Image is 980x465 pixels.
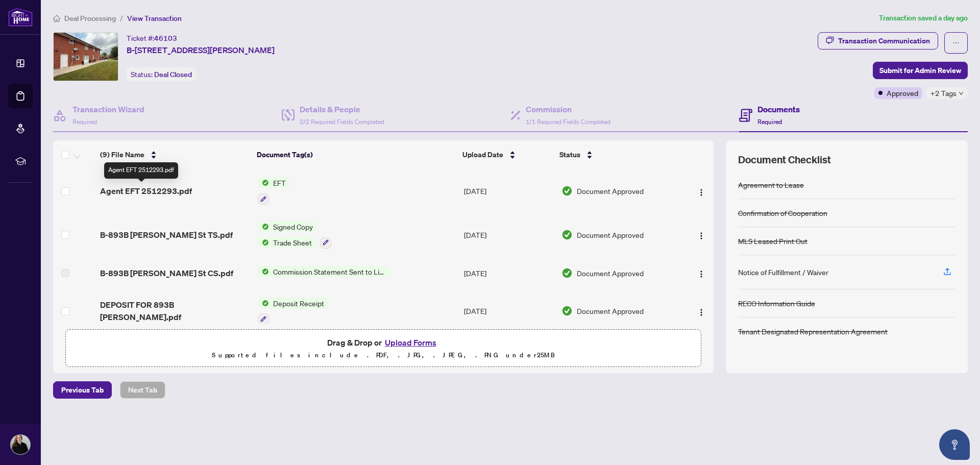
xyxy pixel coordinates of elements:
img: Status Icon [258,237,269,248]
th: Upload Date [458,140,555,169]
td: [DATE] [460,257,557,289]
img: Logo [697,270,705,278]
img: Logo [697,232,705,240]
span: 1/1 Required Fields Completed [526,118,610,126]
img: logo [8,8,33,27]
button: Status IconDeposit Receipt [258,298,328,325]
span: Status [559,149,580,160]
div: Tenant Designated Representation Agreement [738,326,888,337]
div: Notice of Fulfillment / Waiver [738,266,828,278]
span: home [53,15,60,22]
span: ellipsis [952,39,960,46]
span: Drag & Drop or [327,336,439,349]
span: +2 Tags [930,87,957,99]
span: Document Checklist [738,153,831,167]
button: Logo [693,227,709,243]
span: View Transaction [127,14,182,23]
img: Logo [697,188,705,197]
span: EFT [269,177,290,188]
span: Document Approved [577,305,644,316]
div: Agent EFT 2512293.pdf [104,162,178,179]
td: [DATE] [460,169,557,213]
img: Status Icon [258,298,269,309]
span: Required [72,118,97,126]
td: [DATE] [460,213,557,257]
img: Logo [697,308,705,316]
span: (9) File Name [100,149,144,160]
div: Confirmation of Cooperation [738,207,827,218]
span: Trade Sheet [269,237,316,248]
span: Deal Processing [64,14,116,23]
span: Signed Copy [269,221,317,232]
img: Document Status [561,229,573,240]
th: Document Tag(s) [253,140,458,169]
div: Ticket #: [127,32,177,44]
span: Upload Date [462,149,503,160]
h4: Commission [526,103,610,115]
span: Deposit Receipt [269,298,328,309]
button: Logo [693,183,709,199]
p: Supported files include .PDF, .JPG, .JPEG, .PNG under 25 MB [72,349,695,361]
img: Status Icon [258,221,269,232]
span: Agent EFT 2512293.pdf [100,185,192,197]
span: Approved [887,87,918,99]
span: 2/2 Required Fields Completed [300,118,384,126]
span: Drag & Drop orUpload FormsSupported files include .PDF, .JPG, .JPEG, .PNG under25MB [66,330,701,368]
span: Required [757,118,782,126]
button: Next Tab [120,381,165,399]
div: Transaction Communication [838,33,930,49]
div: Agreement to Lease [738,179,804,190]
span: Document Approved [577,267,644,279]
div: MLS Leased Print Out [738,235,807,247]
img: Document Status [561,185,573,197]
span: down [959,91,964,96]
div: Status: [127,67,196,81]
button: Logo [693,303,709,319]
button: Transaction Communication [818,32,938,50]
span: B-[STREET_ADDRESS][PERSON_NAME] [127,44,275,56]
span: B-893B [PERSON_NAME] St TS.pdf [100,229,233,241]
img: Document Status [561,305,573,316]
span: DEPOSIT FOR 893B [PERSON_NAME].pdf [100,299,250,323]
button: Logo [693,265,709,281]
button: Open asap [939,429,970,460]
span: 46103 [154,34,177,43]
span: Previous Tab [61,382,104,398]
article: Transaction saved a day ago [879,12,968,24]
div: RECO Information Guide [738,298,815,309]
button: Status IconSigned CopyStatus IconTrade Sheet [258,221,331,249]
span: B-893B [PERSON_NAME] St CS.pdf [100,267,233,279]
th: Status [555,140,676,169]
span: Commission Statement Sent to Listing Brokerage [269,266,390,277]
img: IMG-N12235796_1.jpg [54,33,118,81]
span: Submit for Admin Review [879,62,961,79]
button: Submit for Admin Review [873,62,968,79]
li: / [120,12,123,24]
img: Profile Icon [11,435,30,454]
h4: Transaction Wizard [72,103,144,115]
img: Status Icon [258,266,269,277]
h4: Details & People [300,103,384,115]
button: Previous Tab [53,381,112,399]
span: Document Approved [577,229,644,240]
td: [DATE] [460,289,557,333]
img: Status Icon [258,177,269,188]
img: Document Status [561,267,573,279]
span: Document Approved [577,185,644,197]
span: Deal Closed [154,70,192,79]
button: Upload Forms [382,336,439,349]
button: Status IconEFT [258,177,290,205]
th: (9) File Name [96,140,253,169]
h4: Documents [757,103,800,115]
button: Status IconCommission Statement Sent to Listing Brokerage [258,266,390,277]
